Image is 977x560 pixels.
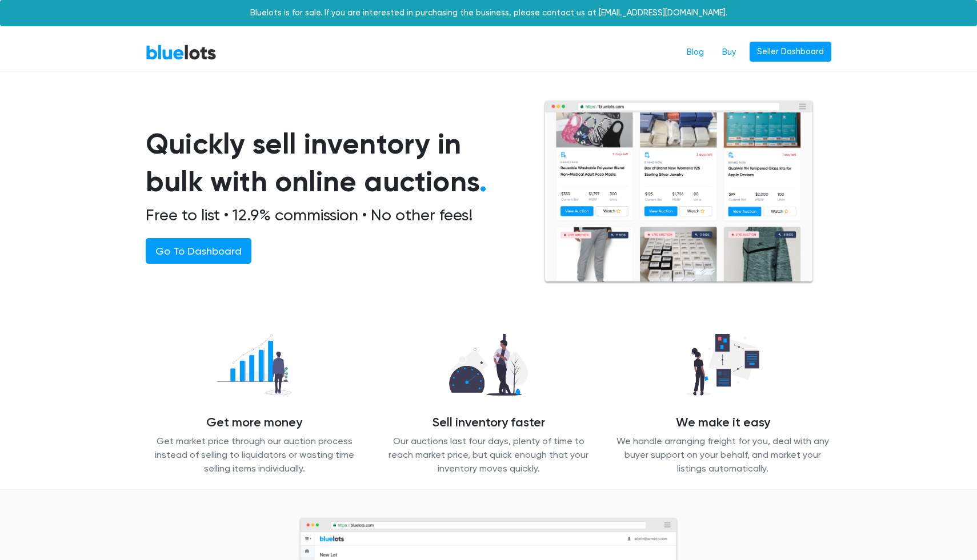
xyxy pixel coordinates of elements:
[380,434,597,476] p: Our auctions last four days, plenty of time to reach market price, but quick enough that your inv...
[750,42,831,62] a: Seller Dashboard
[479,164,487,199] span: .
[146,238,251,264] a: Go To Dashboard
[146,125,516,201] h1: Quickly sell inventory in bulk with online auctions
[614,416,831,430] h4: We make it easy
[677,328,768,402] img: we_manage-77d26b14627abc54d025a00e9d5ddefd645ea4957b3cc0d2b85b0966dac19dae.png
[614,434,831,476] p: We handle arranging freight for you, deal with any buyer support on your behalf, and market your ...
[146,416,363,430] h4: Get more money
[440,328,538,402] img: sell_faster-bd2504629311caa3513348c509a54ef7601065d855a39eafb26c6393f8aa8a46.png
[543,100,814,284] img: browserlots-effe8949e13f0ae0d7b59c7c387d2f9fb811154c3999f57e71a08a1b8b46c466.png
[678,42,713,63] a: Blog
[207,328,301,402] img: recover_more-49f15717009a7689fa30a53869d6e2571c06f7df1acb54a68b0676dd95821868.png
[380,416,597,430] h4: Sell inventory faster
[713,42,745,63] a: Buy
[146,44,217,61] a: BlueLots
[146,434,363,476] p: Get market price through our auction process instead of selling to liquidators or wasting time se...
[146,206,516,225] h2: Free to list • 12.9% commission • No other fees!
